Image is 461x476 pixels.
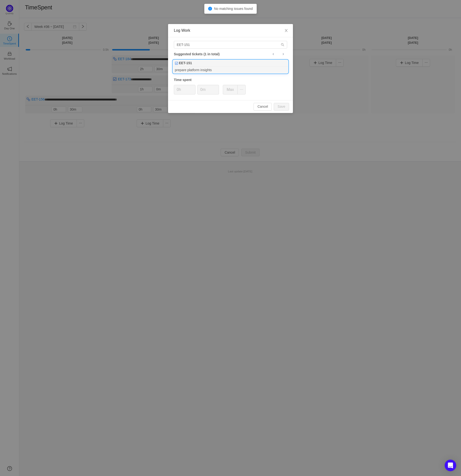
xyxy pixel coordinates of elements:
div: Suggested tickets (1 in total) [174,51,287,57]
b: EET-151 [179,61,192,66]
button: Save [274,103,289,111]
button: icon: ellipsis [237,85,246,94]
button: Max [223,85,238,94]
span: No matching issues found [214,7,253,11]
i: icon: info-circle [208,7,212,11]
div: Open Intercom Messenger [445,460,456,471]
div: Log Work [174,28,287,33]
input: Search [174,41,287,49]
button: Close [279,24,293,38]
div: Time spent [174,77,287,82]
div: prepare platform insights [173,67,288,73]
img: 10318 [175,62,178,65]
button: Cancel [254,103,272,111]
i: icon: search [281,43,284,46]
i: icon: close [284,29,288,32]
